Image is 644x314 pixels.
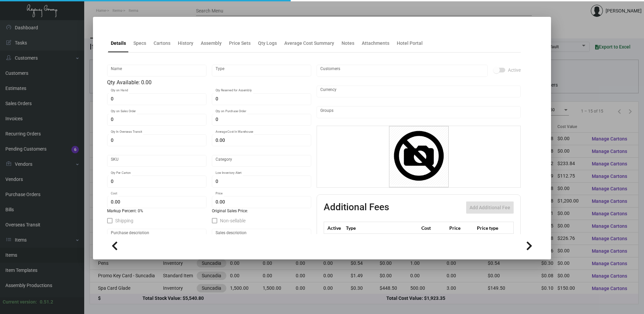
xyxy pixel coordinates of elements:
th: Price type [475,222,506,234]
div: Price Sets [229,40,251,47]
div: Specs [133,40,146,47]
th: Active [324,222,345,234]
button: Add Additional Fee [466,201,514,214]
h2: Additional Fees [324,201,389,214]
div: Qty Available: 0.00 [107,78,311,87]
span: Non-sellable [220,217,246,225]
span: Active [508,66,521,74]
th: Type [344,222,420,234]
input: Add new.. [320,109,517,115]
div: Qty Logs [258,40,277,47]
input: Add new.. [320,68,484,73]
div: 0.51.2 [40,299,53,306]
div: History [178,40,193,47]
div: Hotel Portal [397,40,423,47]
div: Average Cost Summary [284,40,334,47]
div: Assembly [201,40,222,47]
div: Details [111,40,126,47]
span: Shipping [115,217,133,225]
div: Current version: [3,299,37,306]
div: Notes [342,40,354,47]
div: Cartons [154,40,170,47]
th: Price [448,222,475,234]
th: Cost [420,222,447,234]
div: Attachments [362,40,389,47]
span: Add Additional Fee [470,205,510,210]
